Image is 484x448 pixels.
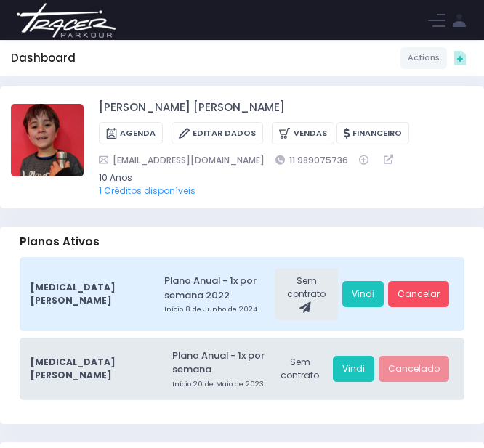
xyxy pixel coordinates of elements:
div: Sem contrato [275,268,338,320]
a: Plano Anual - 1x por semana 2022 [164,274,270,302]
small: Início 20 de Maio de 2023 [172,379,267,389]
span: [MEDICAL_DATA] [PERSON_NAME] [31,281,142,307]
img: Davi Ettore Giuliano [11,104,84,176]
a: [PERSON_NAME] [PERSON_NAME] [99,99,285,116]
a: Financeiro [336,122,409,144]
a: 1 Créditos disponíveis [99,184,195,197]
a: Vindi [342,281,384,307]
a: Editar Dados [172,122,263,144]
a: [EMAIL_ADDRESS][DOMAIN_NAME] [99,153,265,167]
span: 10 Anos [99,171,456,184]
h3: Planos Ativos [20,235,100,248]
a: Agenda [99,122,163,144]
div: Sem contrato [271,349,328,388]
a: Cancelar [388,281,449,307]
a: Vindi [333,356,374,382]
span: [MEDICAL_DATA] [PERSON_NAME] [31,356,150,382]
a: 11 989075736 [275,153,348,167]
small: Início 8 de Junho de 2024 [164,304,270,314]
h5: Dashboard [11,52,76,65]
a: Actions [400,47,447,69]
a: Plano Anual - 1x por semana [172,349,267,377]
a: Vendas [272,122,334,144]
